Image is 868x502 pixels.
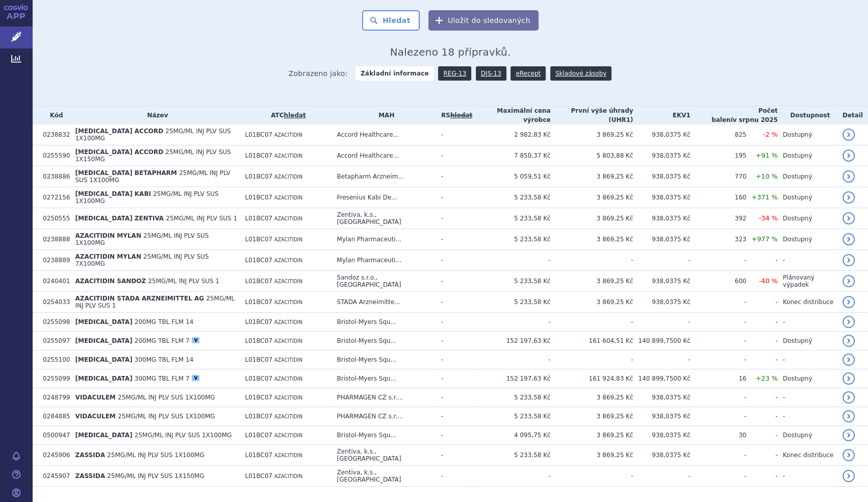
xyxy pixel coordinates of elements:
a: detail [843,129,855,141]
td: Dostupný [778,208,837,229]
td: - [747,407,778,426]
a: detail [843,449,855,461]
span: [MEDICAL_DATA] [75,337,132,344]
td: Sandoz s.r.o., [GEOGRAPHIC_DATA] [331,271,436,292]
td: 3 869,25 Kč [551,388,633,407]
div: V [192,375,199,381]
span: 25MG/ML INJ PLV SUS 1X100MG [75,190,218,205]
td: - [436,187,472,208]
td: PHARMAGEN CZ s.r.... [331,407,436,426]
span: L01BC07 [245,375,272,382]
td: 140 899,7500 Kč [633,332,690,350]
th: Název [70,106,240,124]
td: 5 803,88 Kč [551,145,633,166]
td: - [633,350,690,369]
td: - [747,388,778,407]
td: Dostupný [778,369,837,388]
td: 2 982,83 Kč [472,124,550,145]
span: 25MG/ML INJ PLV SUS 1X100MG [135,432,232,439]
a: detail [843,233,855,245]
a: eRecept [510,66,546,81]
th: EKV1 [633,106,690,124]
td: Dostupný [778,426,837,445]
span: 25MG/ML INJ PLV SUS 1X100MG [118,394,215,401]
td: 5 233,58 Kč [472,187,550,208]
td: - [436,229,472,250]
span: Nalezeno 18 přípravků. [390,46,511,58]
td: 392 [691,208,747,229]
td: - [747,445,778,466]
td: Bristol-Myers Squ... [331,426,436,445]
span: L01BC07 [245,472,272,480]
td: Dostupný [778,229,837,250]
a: detail [843,410,855,422]
a: detail [843,254,855,266]
td: 5 233,58 Kč [472,445,550,466]
td: 0500947 [38,426,70,445]
span: [MEDICAL_DATA] ZENTIVA [75,215,164,222]
td: - [747,426,778,445]
td: - [472,350,550,369]
span: AZACITIDIN [274,132,302,138]
span: ZASSIDA [75,451,105,459]
span: AZACITIDIN [274,279,302,284]
td: - [436,313,472,332]
span: [MEDICAL_DATA] [75,375,132,382]
span: AZACITIDIN [274,357,302,363]
span: 25MG/ML INJ PLV SUS 1X100MG [75,128,231,142]
td: 938,0375 Kč [633,388,690,407]
span: -40 % [759,277,778,285]
td: 3 869,25 Kč [551,271,633,292]
td: Mylan Pharmaceuti... [331,250,436,271]
span: v srpnu 2025 [733,116,778,123]
td: STADA Arzneimitte... [331,292,436,313]
td: Zentiva, k.s., [GEOGRAPHIC_DATA] [331,208,436,229]
td: 600 [691,271,747,292]
td: - [436,445,472,466]
td: 5 233,58 Kč [472,229,550,250]
td: PHARMAGEN CZ s.r.... [331,388,436,407]
a: detail [843,316,855,328]
span: L01BC07 [245,298,272,306]
td: 938,0375 Kč [633,271,690,292]
td: - [747,292,778,313]
a: detail [843,212,855,224]
td: 938,0375 Kč [633,445,690,466]
td: - [778,350,837,369]
td: - [472,313,550,332]
span: L01BC07 [245,152,272,159]
span: L01BC07 [245,432,272,439]
td: 0238886 [38,166,70,187]
th: ATC [240,106,331,124]
span: AZACITIDIN STADA ARZNEIMITTEL AG [75,295,204,302]
td: - [551,350,633,369]
td: - [633,313,690,332]
a: hledat [284,112,306,119]
a: detail [843,191,855,204]
td: 0240401 [38,271,70,292]
td: Bristol-Myers Squ... [331,350,436,369]
span: AZACITIDIN [274,174,302,180]
span: 25MG/ML INJ PLV SUS 1X100MG [75,169,230,184]
td: 323 [691,229,747,250]
td: 3 869,25 Kč [551,229,633,250]
a: detail [843,149,855,162]
td: 0238888 [38,229,70,250]
td: - [691,350,747,369]
td: Zentiva, k.s., [GEOGRAPHIC_DATA] [331,445,436,466]
td: 938,0375 Kč [633,407,690,426]
td: 140 899,7500 Kč [633,369,690,388]
span: AZACITIDIN MYLAN [75,232,141,239]
td: Accord Healthcare... [331,124,436,145]
span: -34 % [759,214,778,222]
span: AZACITIDIN [274,216,302,221]
td: Konec distribuce [778,292,837,313]
td: 160 [691,187,747,208]
span: L01BC07 [245,356,272,363]
span: L01BC07 [245,257,272,264]
span: AZACITIDIN [274,376,302,382]
td: - [691,407,747,426]
span: 25MG/ML INJ PLV SUS 1X100MG [75,232,209,246]
span: +371 % [752,193,778,201]
td: - [747,250,778,271]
